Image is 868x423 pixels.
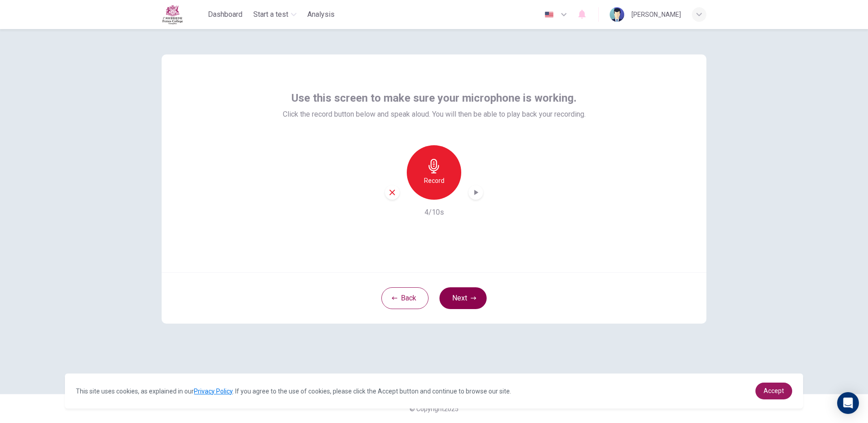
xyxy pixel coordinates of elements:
[439,287,487,309] button: Next
[291,91,577,105] span: Use this screen to make sure your microphone is working.
[162,5,204,25] a: Fettes logo
[307,9,335,20] span: Analysis
[407,145,461,200] button: Record
[424,175,444,186] h6: Record
[204,6,246,23] button: Dashboard
[409,405,459,413] span: © Copyright 2025
[543,11,555,18] img: en
[755,383,792,399] a: dismiss cookie message
[76,388,511,395] span: This site uses cookies, as explained in our . If you agree to the use of cookies, please click th...
[837,392,859,414] div: Open Intercom Messenger
[162,5,183,25] img: Fettes logo
[65,374,803,408] div: cookieconsent
[610,7,624,22] img: Profile picture
[208,9,242,20] span: Dashboard
[283,109,586,120] span: Click the record button below and speak aloud. You will then be able to play back your recording.
[304,6,338,23] button: Analysis
[631,9,681,20] div: [PERSON_NAME]
[764,387,784,394] span: Accept
[194,388,232,395] a: Privacy Policy
[381,287,429,309] button: Back
[250,6,300,23] button: Start a test
[424,207,444,218] h6: 4/10s
[253,9,288,20] span: Start a test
